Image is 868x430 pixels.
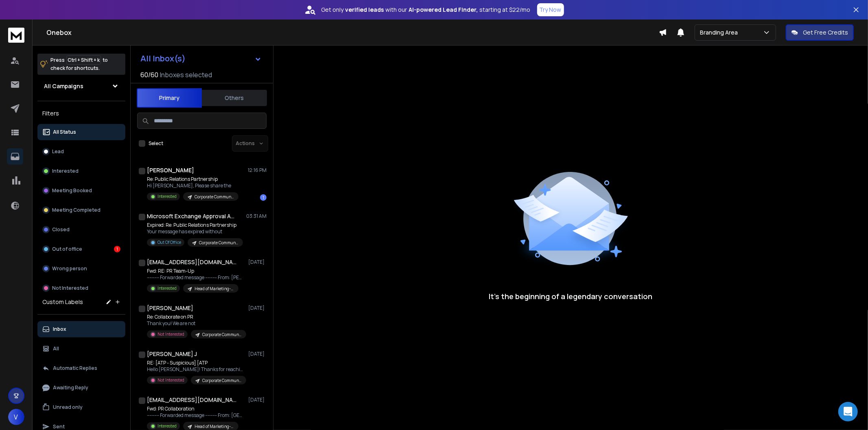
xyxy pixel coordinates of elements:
p: Interested [52,168,79,174]
button: Wrong person [37,261,125,277]
p: All [53,345,59,352]
h1: [EMAIL_ADDRESS][DOMAIN_NAME] +1 [147,396,236,404]
h1: Onebox [46,28,659,37]
h1: [EMAIL_ADDRESS][DOMAIN_NAME] +1 [147,258,236,266]
p: Get only with our starting at $22/mo [321,6,531,14]
button: Others [202,89,267,107]
h1: All Inbox(s) [140,54,186,63]
p: Corporate Communications-Campaign-Sep-1 [199,240,238,246]
p: Interested [157,423,177,429]
p: Your message has expired without [147,228,243,235]
button: All Status [37,124,125,140]
p: RE: [ATP - Suspicious] [ATP [147,360,245,366]
button: Get Free Credits [786,24,854,41]
button: All [37,341,125,357]
button: Awaiting Reply [37,380,125,396]
p: It’s the beginning of a legendary conversation [489,291,653,302]
p: ---------- Forwarded message --------- From: [GEOGRAPHIC_DATA] [147,412,245,419]
button: Try Now [537,3,564,16]
p: Interested [157,193,177,200]
h1: [PERSON_NAME] [147,166,194,174]
h1: Microsoft Exchange Approval Assistant [147,212,236,220]
button: Meeting Booked [37,182,125,199]
span: Ctrl + Shift + k [66,55,101,65]
div: 1 [260,194,267,201]
div: Open Intercom Messenger [838,402,858,421]
h3: Inboxes selected [160,70,212,80]
h1: All Campaigns [44,82,83,90]
h1: [PERSON_NAME] [147,304,193,312]
p: Re: Public Relations Partnership [147,176,238,182]
p: 12:16 PM [248,167,267,174]
p: Out Of Office [157,239,181,245]
p: Lead [52,148,64,155]
p: Hello [PERSON_NAME]! Thanks for reaching [147,366,245,373]
p: Get Free Credits [803,28,848,37]
h1: [PERSON_NAME] J [147,350,197,358]
p: Closed [52,226,70,233]
p: [DATE] [248,259,267,265]
p: Out of office [52,246,82,252]
p: Wrong person [52,265,87,272]
h3: Filters [37,108,125,119]
p: Not Interested [157,331,184,337]
button: Inbox [37,321,125,337]
button: All Inbox(s) [134,50,268,67]
p: Meeting Booked [52,187,92,194]
p: Not Interested [157,377,184,383]
span: 60 / 60 [140,70,158,80]
p: Corporate Communications-Campaign-Sep-1 [202,378,241,384]
label: Select [149,140,163,147]
p: Unread only [53,404,83,410]
strong: AI-powered Lead Finder, [409,6,478,14]
button: Automatic Replies [37,360,125,376]
p: Interested [157,285,177,291]
img: logo [8,28,24,43]
p: Fwd: PR Collaboration [147,406,245,412]
button: V [8,409,24,425]
p: Sent [53,423,65,430]
p: Fwd: RE: PR Team-Up [147,268,245,274]
p: Automatic Replies [53,365,97,371]
button: Lead [37,143,125,160]
p: [DATE] [248,351,267,357]
p: Re: Collaborate on PR [147,314,245,320]
h3: Custom Labels [42,298,83,306]
button: Meeting Completed [37,202,125,218]
button: All Campaigns [37,78,125,94]
button: Primary [137,88,202,108]
p: Corporate Communications-Campaign-Sep-1 [195,194,234,200]
button: Unread only [37,399,125,415]
div: 1 [114,246,120,252]
p: Head of Marketing-Campaign-Sep-1 [195,423,234,430]
p: Corporate Communications-Campaign-Sep-1 [202,332,241,338]
p: Branding Area [700,28,741,37]
p: All Status [53,129,76,135]
button: Not Interested [37,280,125,296]
p: Hi [PERSON_NAME], Please share the [147,182,238,189]
p: Meeting Completed [52,207,101,213]
p: [DATE] [248,397,267,403]
strong: verified leads [345,6,384,14]
button: Interested [37,163,125,179]
p: Thank you! We are not [147,320,245,327]
p: [DATE] [248,305,267,311]
p: Press to check for shortcuts. [50,56,108,72]
p: Head of Marketing-Campaign-Sep-1 [195,286,234,292]
p: ---------- Forwarded message --------- From: [PERSON_NAME] [147,274,245,281]
p: Not Interested [52,285,88,291]
p: 03:31 AM [246,213,267,219]
button: Closed [37,222,125,238]
button: Out of office1 [37,241,125,257]
p: Expired: Re: Public Relations Partnership [147,222,243,228]
p: Inbox [53,326,66,332]
p: Try Now [540,6,562,14]
p: Awaiting Reply [53,384,88,391]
